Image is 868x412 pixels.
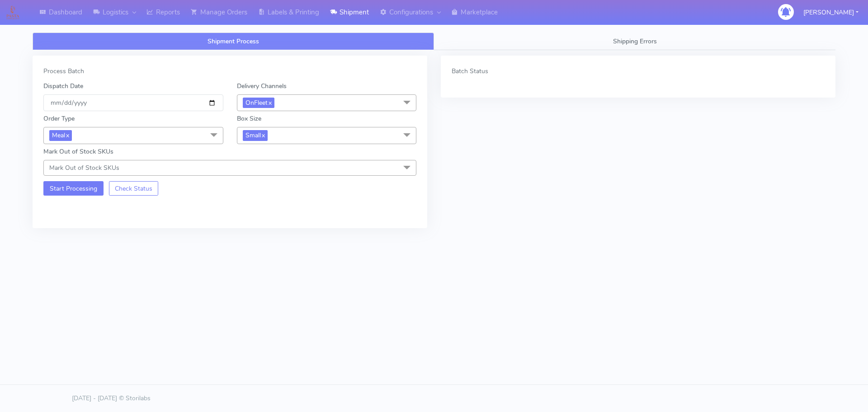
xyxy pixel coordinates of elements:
[237,114,261,123] label: Box Size
[43,147,113,156] label: Mark Out of Stock SKUs
[243,98,274,108] span: OnFleet
[49,130,72,140] span: Meal
[43,114,75,123] label: Order Type
[237,81,287,91] label: Delivery Channels
[43,181,104,196] button: Start Processing
[208,37,259,46] span: Shipment Process
[268,98,272,107] a: x
[452,66,825,76] div: Batch Status
[261,130,265,140] a: x
[243,130,268,140] span: Small
[797,3,865,22] button: [PERSON_NAME]
[43,66,416,76] div: Process Batch
[65,130,69,140] a: x
[43,81,83,91] label: Dispatch Date
[33,33,835,50] ul: Tabs
[49,164,119,172] span: Mark Out of Stock SKUs
[109,181,159,196] button: Check Status
[613,37,657,46] span: Shipping Errors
